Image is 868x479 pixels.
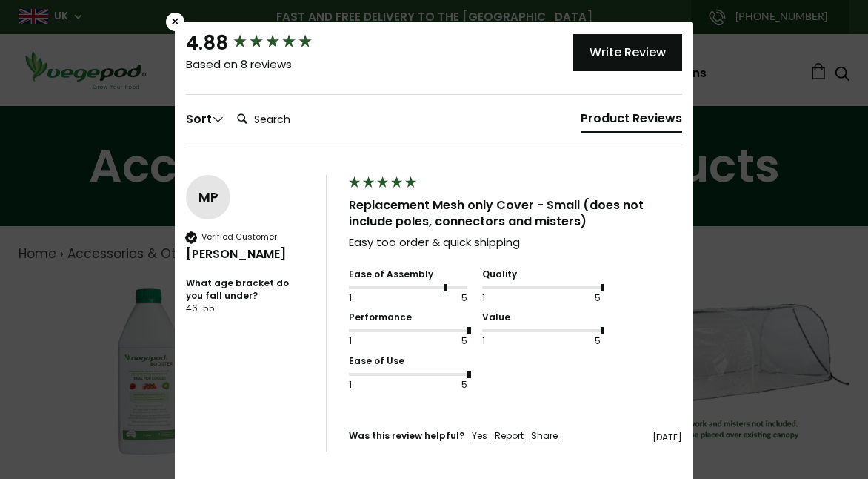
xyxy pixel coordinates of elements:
div: Was this review helpful? [349,430,464,443]
div: 5 [563,292,601,305]
input: Search [231,105,350,134]
div: Product Reviews [581,110,682,127]
div: Report [495,430,524,443]
div: 1 [482,292,520,305]
div: Quality [482,268,601,281]
div: 1 [349,335,387,348]
div: Write Review [573,34,682,71]
div: Ease of Assembly [349,268,467,281]
div: Based on 8 reviews [186,56,341,72]
label: Search: [230,104,231,105]
div: Replacement Mesh only Cover - Small (does not include poles, connectors and misters) [349,197,682,231]
div: [DATE] [565,432,682,444]
div: Performance [349,311,467,324]
div: MP [186,186,230,208]
div: 1 [349,379,387,392]
div: × [166,13,184,31]
div: 5 [430,335,467,348]
div: Share [531,430,558,443]
div: Sort [186,111,224,128]
div: 1 [349,292,387,305]
div: What age bracket do you fall under? [186,277,304,303]
div: 46-55 [186,303,215,315]
div: Verified Customer [201,231,277,242]
div: 5 star rating [347,175,418,194]
div: Reviews Tabs [581,110,682,140]
div: 4.88 star rating [232,33,313,53]
div: Overall product rating out of 5: 4.88 [186,30,341,56]
div: Yes [472,430,487,443]
div: 4.88 [186,30,228,56]
div: 1 [482,335,520,348]
div: Value [482,311,601,324]
div: 5 [430,292,467,305]
div: Ease of Use [349,355,467,368]
div: Easy too order & quick shipping [349,234,682,250]
div: [PERSON_NAME] [186,246,311,262]
div: 5 [430,379,467,392]
div: 5 [563,335,601,348]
